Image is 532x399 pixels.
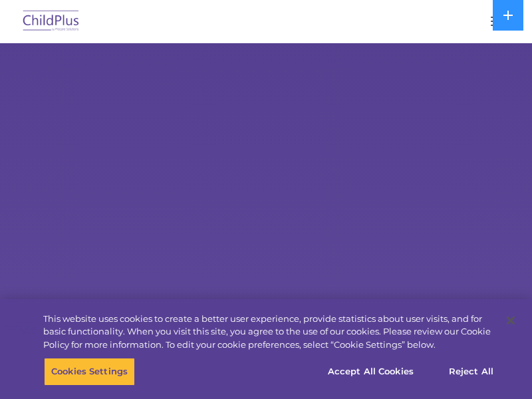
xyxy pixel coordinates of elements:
button: Accept All Cookies [321,358,421,386]
button: Close [496,306,525,335]
div: This website uses cookies to create a better user experience, provide statistics about user visit... [43,313,495,352]
button: Reject All [430,358,513,386]
img: ChildPlus by Procare Solutions [20,6,82,37]
button: Cookies Settings [44,358,135,386]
